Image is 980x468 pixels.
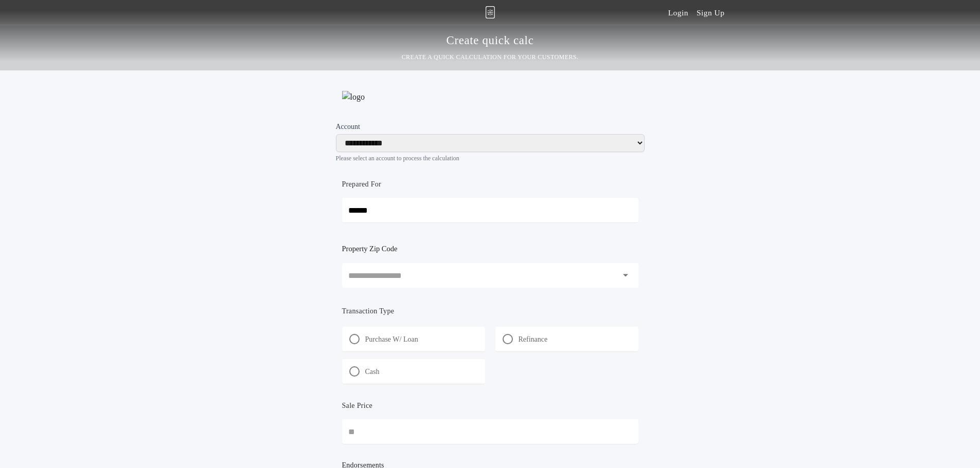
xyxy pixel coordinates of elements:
[402,52,579,62] p: CREATE A QUICK CALCULATION FOR YOUR CUSTOMERS.
[342,198,638,222] input: Prepared For
[342,419,638,444] input: Sale Price
[342,179,382,190] p: Prepared For
[485,6,495,18] img: img
[342,242,398,255] label: Property Zip Code
[342,401,373,411] p: Sale Price
[336,122,645,132] label: Account
[365,367,380,377] p: Cash
[336,154,645,162] p: Please select an account to process the calculation
[519,334,548,345] p: Refinance
[365,334,418,345] p: Purchase W/ Loan
[447,32,534,49] p: Create quick calc
[342,91,365,103] img: logo
[342,306,638,316] p: Transaction Type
